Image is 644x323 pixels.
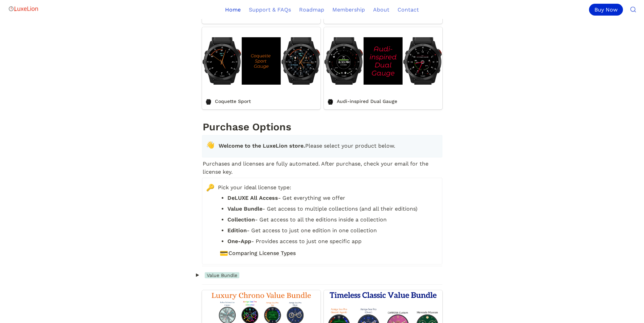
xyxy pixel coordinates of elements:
span: Pick your ideal license type: [218,184,437,192]
li: - Get access to multiple collections (and all their editions) [227,204,437,214]
a: Buy Now [589,4,626,16]
a: Coquette Sport [202,27,320,109]
span: 👋 [206,141,215,149]
p: Purchases and licenses are fully automated. After purchase, check your email for the license key. [202,159,442,177]
strong: One-App [227,238,251,244]
div: Buy Now [589,4,623,16]
span: 🔑 [206,184,215,192]
span: 💳 [220,249,226,256]
li: - Get access to all the editions inside a collection [227,215,437,225]
li: - Provides access to just one specific app [227,236,437,246]
p: Please select your product below. [218,141,437,152]
img: Logo [8,2,39,16]
span: Comparing License Types [228,249,296,257]
strong: DeLUXE All Access [227,195,278,201]
li: - Get everything we offer [227,193,437,203]
strong: Edition [227,227,247,234]
li: - Get access to just one edition in one collection [227,225,437,236]
a: Audi-inspired Dual Gauge [324,27,442,109]
strong: Value Bundle [227,206,262,212]
strong: Collection [227,216,255,223]
span: Value Bundle [205,272,239,278]
strong: Welcome to the LuxeLion store. [219,143,305,149]
a: 💳Comparing License Types [218,248,437,258]
h1: Purchase Options [202,119,442,134]
span: ‣ [195,270,200,281]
